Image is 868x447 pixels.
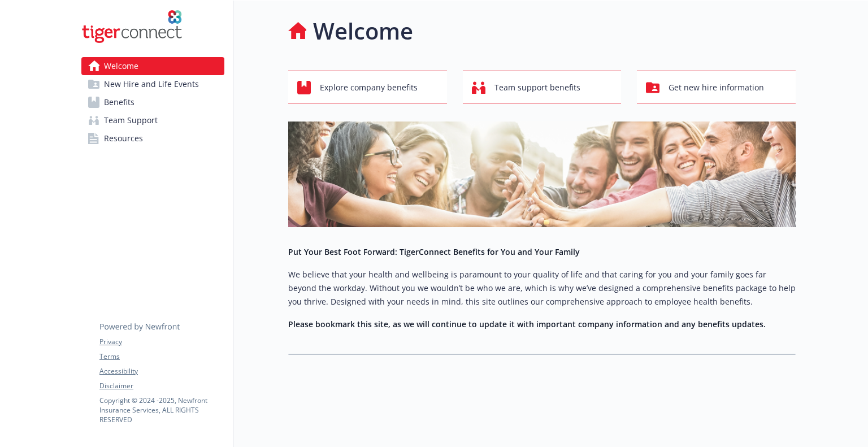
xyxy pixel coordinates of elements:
[320,77,418,98] span: Explore company benefits
[99,337,224,347] a: Privacy
[288,319,766,329] strong: Please bookmark this site, as we will continue to update it with important company information an...
[669,77,764,98] span: Get new hire information
[104,129,143,147] span: Resources
[81,93,224,111] a: Benefits
[463,71,622,103] button: Team support benefits
[288,246,580,257] strong: Put Your Best Foot Forward: TigerConnect Benefits for You and Your Family
[99,396,224,424] p: Copyright © 2024 - 2025 , Newfront Insurance Services, ALL RIGHTS RESERVED
[288,71,447,103] button: Explore company benefits
[104,93,134,111] span: Benefits
[104,57,138,75] span: Welcome
[99,351,224,362] a: Terms
[288,268,796,309] p: We believe that your health and wellbeing is paramount to your quality of life and that caring fo...
[288,121,796,227] img: overview page banner
[104,111,158,129] span: Team Support
[99,381,224,391] a: Disclaimer
[494,77,580,98] span: Team support benefits
[99,366,224,376] a: Accessibility
[313,14,413,48] h1: Welcome
[81,75,224,93] a: New Hire and Life Events
[81,57,224,75] a: Welcome
[104,75,199,93] span: New Hire and Life Events
[637,71,796,103] button: Get new hire information
[81,129,224,147] a: Resources
[81,111,224,129] a: Team Support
